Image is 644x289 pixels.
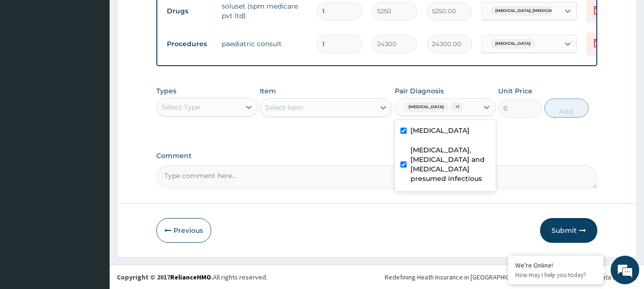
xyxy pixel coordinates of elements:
div: Minimize live chat window [156,5,179,28]
label: [MEDICAL_DATA], [MEDICAL_DATA] and [MEDICAL_DATA] presumed infectious [410,145,491,183]
span: + 1 [450,102,464,112]
p: How may I help you today? [515,271,596,279]
div: We're Online! [515,261,596,269]
img: d_794563401_company_1708531726252_794563401 [18,48,39,71]
td: Procedures [162,35,217,53]
label: Item [260,86,276,96]
button: Add [544,99,589,118]
td: Drugs [162,2,217,20]
label: [MEDICAL_DATA] [410,126,470,135]
a: RelianceHMO [170,273,211,281]
button: Submit [540,218,597,243]
label: Types [156,87,176,95]
span: [MEDICAL_DATA] [491,39,535,49]
div: Select Type [162,102,200,112]
strong: Copyright © 2017 . [117,273,213,281]
label: Unit Price [498,86,532,96]
span: [MEDICAL_DATA], [MEDICAL_DATA] and gastroe... [491,6,600,16]
div: Redefining Heath Insurance in [GEOGRAPHIC_DATA] using Telemedicine and Data Science! [385,272,637,282]
div: Chat with us now [50,53,160,66]
label: Pair Diagnosis [395,86,444,96]
button: Previous [156,218,211,243]
span: [MEDICAL_DATA] [404,102,449,112]
label: Comment [156,152,598,160]
td: paediatric consult [217,34,312,53]
footer: All rights reserved. [110,265,644,289]
textarea: Type your message and hit 'Enter' [5,190,182,223]
span: We're online! [55,85,132,181]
